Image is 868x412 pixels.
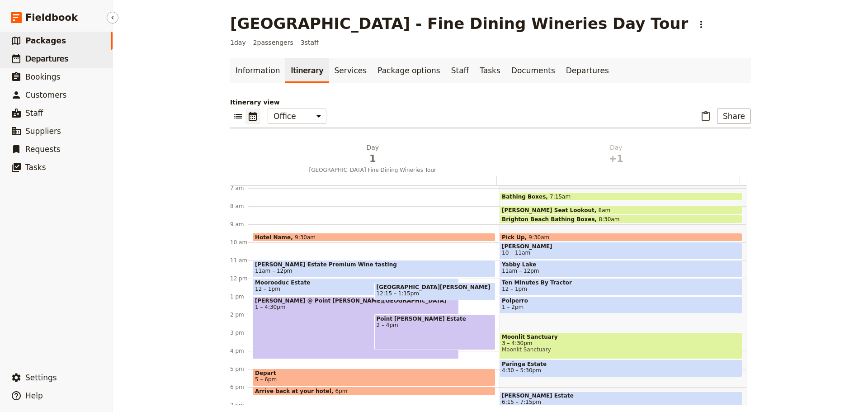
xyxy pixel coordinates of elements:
[377,284,494,290] span: [GEOGRAPHIC_DATA][PERSON_NAME]
[255,268,292,274] span: 11am – 12pm
[500,296,742,314] div: Polperro1 – 2pm
[502,304,524,310] span: 1 – 2pm
[255,234,295,240] span: Hotel Name
[230,98,751,107] p: Itinerary view
[253,296,459,359] div: [PERSON_NAME] @ Point [PERSON_NAME][GEOGRAPHIC_DATA]1 – 4:30pm
[500,192,742,201] div: Bathing Boxes7:15am
[502,268,539,274] span: 11am – 12pm
[256,143,489,166] h2: Day
[374,314,496,350] div: Point [PERSON_NAME] Estate2 – 4pm
[230,257,253,264] div: 11 am
[253,38,293,47] span: 2 passengers
[25,145,61,154] span: Requests
[25,90,66,99] span: Customers
[255,286,280,292] span: 12 – 1pm
[329,58,373,83] a: Services
[253,387,495,395] div: Arrive back at your hotel6pm
[256,152,489,166] span: 1
[253,143,496,176] button: Day1[GEOGRAPHIC_DATA] Fine Dining Wineries Tour
[500,278,742,296] div: Ten Minutes By Tractor12 – 1pm
[25,72,60,81] span: Bookings
[500,143,733,166] h2: Day
[496,143,740,169] button: Day+1
[717,109,751,124] button: Share
[230,311,253,318] div: 2 pm
[372,58,445,83] a: Package options
[25,36,66,45] span: Packages
[599,216,619,222] span: 8:30am
[230,109,245,124] button: List view
[253,369,495,386] div: Depart5 – 6pm
[502,367,541,374] span: 4:30 – 5:30pm
[253,166,493,174] span: [GEOGRAPHIC_DATA] Fine Dining Wineries Tour
[25,127,61,136] span: Suppliers
[502,207,599,213] span: [PERSON_NAME] Seat Lookout
[255,370,493,376] span: Depart
[230,221,253,228] div: 9 am
[446,58,475,83] a: Staff
[474,58,506,83] a: Tasks
[230,293,253,300] div: 1 pm
[502,234,528,240] span: Pick Up
[230,38,246,47] span: 1 day
[502,346,740,353] span: Moonlit Sanctuary
[561,58,614,83] a: Departures
[230,365,253,373] div: 5 pm
[502,261,740,268] span: Yabby Lake
[500,360,742,377] div: Paringa Estate4:30 – 5:30pm
[25,54,68,63] span: Departures
[25,109,43,118] span: Staff
[253,260,495,278] div: [PERSON_NAME] Estate Premium Wine tasting11am – 12pm
[502,393,740,399] span: [PERSON_NAME] Estate
[230,203,253,210] div: 8 am
[25,391,43,400] span: Help
[500,215,742,223] div: Brighton Beach Bathing Boxes8:30am
[230,329,253,336] div: 3 pm
[502,194,550,199] span: Bathing Boxes
[230,275,253,282] div: 12 pm
[255,279,457,286] span: Moorooduc Estate
[500,152,733,166] span: +1
[230,14,688,33] h1: [GEOGRAPHIC_DATA] - Fine Dining Wineries Day Tour
[599,207,611,213] span: 8am
[230,402,253,409] div: 7 pm
[500,233,742,242] div: Pick Up9:30am
[502,361,740,367] span: Paringa Estate
[253,233,495,242] div: Hotel Name9:30am
[377,290,419,297] span: 12:15 – 1:15pm
[301,38,319,47] span: 3 staff
[230,239,253,246] div: 10 am
[502,298,740,304] span: Polperro
[255,298,457,304] span: [PERSON_NAME] @ Point [PERSON_NAME][GEOGRAPHIC_DATA]
[295,234,316,240] span: 9:30am
[25,11,78,24] span: Fieldbook
[506,58,561,83] a: Documents
[500,206,742,214] div: [PERSON_NAME] Seat Lookout8am
[230,58,285,83] a: Information
[502,286,527,292] span: 12 – 1pm
[374,283,496,300] div: [GEOGRAPHIC_DATA][PERSON_NAME]12:15 – 1:15pm
[230,347,253,355] div: 4 pm
[500,332,742,359] div: Moonlit Sanctuary3 – 4:30pmMoonlit Sanctuary
[255,376,277,383] span: 5 – 6pm
[502,334,740,340] span: Moonlit Sanctuary
[500,242,742,260] div: [PERSON_NAME]10 – 11am
[377,322,494,328] span: 2 – 4pm
[107,12,118,24] button: Hide menu
[502,243,740,250] span: [PERSON_NAME]
[502,399,541,405] span: 6:15 – 7:15pm
[502,279,740,286] span: Ten Minutes By Tractor
[25,163,46,172] span: Tasks
[255,304,457,310] span: 1 – 4:30pm
[502,216,599,222] span: Brighton Beach Bathing Boxes
[693,17,709,32] button: Actions
[377,316,494,322] span: Point [PERSON_NAME] Estate
[550,194,571,199] span: 7:15am
[230,384,253,391] div: 6 pm
[253,278,459,296] div: Moorooduc Estate12 – 1pm
[500,391,742,409] div: [PERSON_NAME] Estate6:15 – 7:15pm
[335,388,348,394] span: 6pm
[698,109,713,124] button: Paste itinerary item
[230,185,253,192] div: 7 am
[25,373,57,382] span: Settings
